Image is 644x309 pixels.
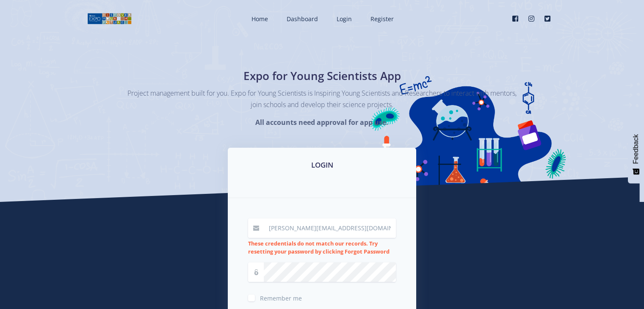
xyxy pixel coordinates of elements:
[238,160,406,171] h3: LOGIN
[632,134,640,164] span: Feedback
[127,88,517,110] p: Project management built for you. Expo for Young Scientists is Inspiring Young Scientists and Res...
[328,8,359,30] a: Login
[370,15,394,23] span: Register
[252,15,268,23] span: Home
[260,294,302,302] span: Remember me
[87,12,132,25] img: logo01.png
[243,8,275,30] a: Home
[168,68,477,84] h1: Expo for Young Scientists App
[255,118,388,127] strong: All accounts need approval for app use.
[287,15,318,23] span: Dashboard
[264,218,396,238] input: Email / User ID
[278,8,325,30] a: Dashboard
[337,15,352,23] span: Login
[628,126,644,183] button: Feedback - Show survey
[362,8,401,30] a: Register
[248,240,390,255] strong: These credentials do not match our records. Try resetting your password by clicking Forgot Password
